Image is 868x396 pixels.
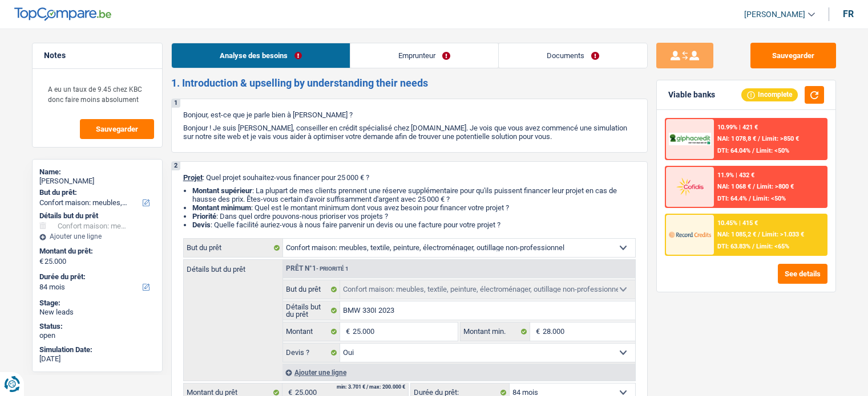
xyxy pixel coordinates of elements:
[530,322,543,341] span: €
[843,9,854,19] div: fr
[717,124,758,131] div: 10.99% | 421 €
[669,176,711,197] img: Cofidis
[753,195,786,202] span: Limit: <50%
[717,135,756,142] span: NAI: 1 078,8 €
[283,344,341,362] label: Devis ?
[39,247,153,256] label: Montant du prêt:
[752,147,754,154] span: /
[39,308,155,317] div: New leads
[172,162,180,170] div: 2
[80,119,154,139] button: Sauvegarder
[461,322,530,341] label: Montant min.
[39,211,155,221] div: Détails but du prêt
[717,195,747,202] span: DTI: 64.4%
[283,322,341,341] label: Montant
[192,186,252,195] strong: Montant supérieur
[39,177,155,186] div: [PERSON_NAME]
[752,243,754,250] span: /
[744,10,805,19] span: [PERSON_NAME]
[756,147,789,154] span: Limit: <50%
[757,183,794,190] span: Limit: >800 €
[669,133,711,146] img: AlphaCredit
[750,43,836,68] button: Sauvegarder
[184,260,282,273] label: Détails but du prêt
[762,231,804,238] span: Limit: >1.033 €
[756,243,789,250] span: Limit: <65%
[183,124,636,141] p: Bonjour ! Je suis [PERSON_NAME], conseiller en crédit spécialisé chez [DOMAIN_NAME]. Je vois que ...
[39,331,155,340] div: open
[192,186,636,203] li: : La plupart de mes clients prennent une réserve supplémentaire pour qu'ils puissent financer leu...
[350,43,498,68] a: Emprunteur
[96,125,138,133] span: Sauvegarder
[283,280,341,299] label: But du prêt
[14,7,111,21] img: TopCompare Logo
[39,322,155,331] div: Status:
[753,183,755,190] span: /
[741,88,798,101] div: Incomplete
[340,322,353,341] span: €
[172,43,350,68] a: Analyse des besoins
[39,257,43,266] span: €
[184,239,283,257] label: But du prêt
[192,203,636,212] li: : Quel est le montant minimum dont vous avez besoin pour financer votre projet ?
[717,147,750,154] span: DTI: 64.04%
[283,301,341,320] label: Détails but du prêt
[172,99,180,108] div: 1
[717,172,754,179] div: 11.9% | 432 €
[758,231,760,238] span: /
[183,111,636,119] p: Bonjour, est-ce que je parle bien à [PERSON_NAME] ?
[778,264,827,284] button: See details
[192,221,211,229] span: Devis
[758,135,760,142] span: /
[337,385,405,390] div: min: 3.701 € / max: 200.000 €
[183,173,203,182] span: Projet
[735,5,815,24] a: [PERSON_NAME]
[39,232,155,240] div: Ajouter une ligne
[282,364,635,381] div: Ajouter une ligne
[316,266,349,272] span: - Priorité 1
[499,43,647,68] a: Documents
[192,203,251,212] strong: Montant minimum
[39,354,155,364] div: [DATE]
[39,345,155,354] div: Simulation Date:
[39,272,153,281] label: Durée du prêt:
[39,299,155,308] div: Stage:
[44,51,151,60] h5: Notes
[717,243,750,250] span: DTI: 63.83%
[192,221,636,229] li: : Quelle facilité auriez-vous à nous faire parvenir un devis ou une facture pour votre projet ?
[39,168,155,177] div: Name:
[283,265,352,272] div: Prêt n°1
[668,90,715,100] div: Viable banks
[192,212,216,221] strong: Priorité
[669,224,711,245] img: Record Credits
[749,195,751,202] span: /
[717,219,758,227] div: 10.45% | 415 €
[717,231,756,238] span: NAI: 1 085,2 €
[762,135,799,142] span: Limit: >850 €
[717,183,751,190] span: NAI: 1 068 €
[192,212,636,221] li: : Dans quel ordre pouvons-nous prioriser vos projets ?
[183,173,636,182] p: : Quel projet souhaitez-vous financer pour 25 000 € ?
[39,188,153,197] label: But du prêt:
[171,77,648,89] h2: 1. Introduction & upselling by understanding their needs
